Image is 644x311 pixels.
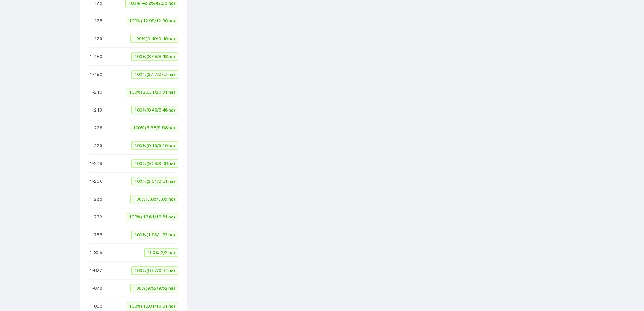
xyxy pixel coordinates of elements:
span: 100% (8.48/8.48 ha) [131,52,178,61]
span: 1-785 [90,231,106,239]
span: 100% (1.63/1.63 ha) [131,231,178,239]
span: 100% (9.08/9.08 ha) [131,159,178,168]
span: 1-265 [90,195,106,203]
span: 100% (5.58/5.58 ha) [130,124,178,132]
span: 100% (2/2 ha) [144,248,178,257]
span: 100% (3.85/3.85 ha) [130,195,178,203]
span: 1-256 [90,177,106,185]
span: 100% (9.19/9.19 ha) [131,141,178,150]
span: 100% (18.61/18.61 ha) [126,213,178,221]
span: 1-190 [90,71,106,78]
span: 1-229 [90,142,106,149]
span: 100% (9.52/9.52 ha) [130,284,178,292]
span: 100% (2.61/2.61 ha) [131,177,178,185]
span: 100% (8.46/8.46 ha) [131,106,178,114]
span: 100% (5.49/5.49 ha) [130,35,178,43]
span: 1-210 [90,88,106,96]
span: 1-178 [90,17,106,25]
span: 1-179 [90,35,106,42]
span: 100% (27.7/27.7 ha) [131,70,178,79]
span: 1-732 [90,213,106,221]
span: 100% (0.87/0.87 ha) [131,266,178,275]
span: 1-226 [90,124,106,132]
span: 1-249 [90,160,106,167]
span: 1-888 [90,302,106,310]
span: 1-805 [90,249,106,256]
span: 1-213 [90,106,106,114]
span: 1-180 [90,53,106,60]
span: 100% (10.01/10.01 ha) [126,302,178,310]
span: 1-822 [90,267,106,274]
span: 100% (20.31/20.31 ha) [126,88,178,96]
span: 100% (12.96/12.96 ha) [126,17,178,25]
span: 1-876 [90,284,106,292]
